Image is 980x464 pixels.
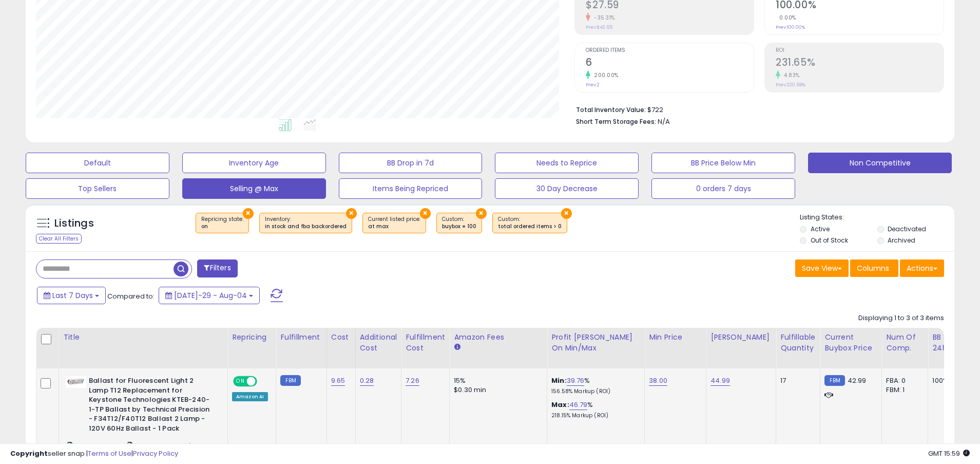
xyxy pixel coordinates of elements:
span: 2025-08-12 15:59 GMT [928,449,970,458]
div: [PERSON_NAME] [710,332,772,343]
button: BB Drop in 7d [339,153,483,173]
button: Non Competitive [808,153,952,173]
a: 9.65 [331,376,345,386]
div: Repricing [232,332,272,343]
span: N/A [658,117,670,126]
small: FBM [824,375,844,386]
button: × [420,208,431,219]
span: Columns [857,263,889,273]
button: Columns [850,259,898,277]
li: $722 [576,103,936,115]
span: Last 7 Days [52,290,93,301]
p: Listing States: [800,213,954,222]
button: Top Sellers [26,178,169,199]
div: at max [368,223,420,230]
span: 42.99 [848,376,867,385]
div: seller snap | | [10,449,178,459]
b: Total Inventory Value: [576,105,646,114]
h2: 6 [586,57,754,70]
label: Out of Stock [811,236,848,245]
div: Profit [PERSON_NAME] on Min/Max [551,332,640,354]
button: Default [26,153,169,173]
button: BB Price Below Min [651,153,795,173]
a: 0.28 [360,376,374,386]
button: Items Being Repriced [339,178,483,199]
button: 30 Day Decrease [495,178,639,199]
a: 46.79 [569,400,588,410]
small: FBM [280,375,300,386]
a: 7.26 [406,376,419,386]
small: 0.00% [776,14,796,22]
small: -35.31% [590,14,615,22]
span: ROI [776,48,944,53]
div: 100% [932,376,966,385]
a: Privacy Policy [133,449,178,458]
div: Amazon Fees [454,332,543,343]
div: Min Price [649,332,702,343]
small: Amazon Fees. [454,343,460,352]
span: Current listed price : [368,215,420,231]
a: Terms of Use [88,449,131,458]
small: Prev: 2 [586,82,600,88]
div: on [201,223,243,230]
span: Compared to: [107,291,155,301]
div: FBM: 1 [886,385,920,395]
div: Amazon AI [232,392,268,401]
button: Filters [197,259,237,277]
b: Min: [551,376,567,385]
div: Clear All Filters [36,234,82,244]
label: Archived [888,236,915,245]
b: Max: [551,400,569,410]
div: Title [63,332,223,343]
label: Deactivated [888,225,926,233]
label: Active [811,225,830,233]
div: $0.30 min [454,385,539,395]
div: buybox = 100 [442,223,476,230]
a: 39.76 [567,376,585,386]
div: Fulfillment Cost [406,332,445,354]
strong: Copyright [10,449,48,458]
div: Fulfillment [280,332,322,343]
p: 156.58% Markup (ROI) [551,388,637,395]
span: Inventory : [265,215,347,231]
span: Repricing state : [201,215,243,231]
button: [DATE]-29 - Aug-04 [159,287,260,304]
span: ON [234,377,247,386]
div: 17 [780,376,812,385]
span: Custom: [442,215,476,231]
button: × [561,208,572,219]
div: Num of Comp. [886,332,924,354]
small: Prev: $42.65 [586,24,612,30]
div: in stock and fba backordered [265,223,347,230]
button: Last 7 Days [37,287,106,304]
button: Selling @ Max [182,178,326,199]
div: 15% [454,376,539,385]
button: Actions [900,259,944,277]
span: Custom: [498,215,562,231]
div: BB Share 24h. [932,332,970,354]
span: [DATE]-29 - Aug-04 [174,290,247,301]
th: The percentage added to the cost of goods (COGS) that forms the calculator for Min & Max prices. [547,328,645,368]
b: Short Term Storage Fees: [576,117,656,126]
h2: 231.65% [776,57,944,70]
a: 38.00 [649,376,667,386]
button: × [243,208,254,219]
div: FBA: 0 [886,376,920,385]
span: OFF [256,377,272,386]
small: 4.83% [780,71,800,79]
button: × [476,208,487,219]
div: Additional Cost [360,332,397,354]
small: 200.00% [590,71,619,79]
button: × [346,208,357,219]
button: Needs to Reprice [495,153,639,173]
button: 0 orders 7 days [651,178,795,199]
span: Ordered Items [586,48,754,53]
small: Prev: 100.00% [776,24,805,30]
div: % [551,376,637,395]
div: total ordered items > 0 [498,223,562,230]
small: Prev: 220.98% [776,82,805,88]
button: Save View [795,259,849,277]
b: Ballast for Fluorescent Light 2 Lamp T12 Replacement for Keystone Technologies KTEB-240-1-TP Ball... [89,376,214,436]
div: Current Buybox Price [824,332,877,354]
div: Displaying 1 to 3 of 3 items [858,313,944,323]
